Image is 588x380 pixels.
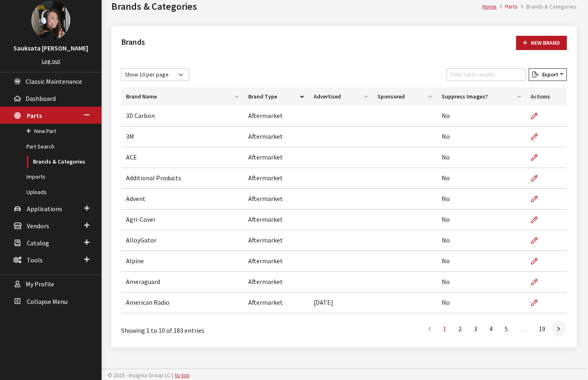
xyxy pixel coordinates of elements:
span: Export [539,71,558,78]
span: Parts [27,111,42,120]
span: Aftermarket [248,194,283,203]
span: No [442,194,450,203]
a: 1 [437,321,452,337]
th: Brand Name: activate to sort column ascending [121,87,243,106]
span: No [442,236,450,244]
span: Aftermarket [248,277,283,286]
a: New Brand [516,36,567,50]
a: Edit Brand [531,293,545,313]
span: Collapse Menu [27,297,67,306]
span: Catalog [27,239,49,247]
td: Advent [121,189,243,210]
td: [DATE] [309,293,373,313]
th: Actions [526,87,567,106]
td: 3D Carbon [121,106,243,127]
span: Aftermarket [248,153,283,161]
a: Edit Brand [531,230,545,251]
span: Aftermarket [248,215,283,223]
td: AlloyGator [121,230,243,251]
span: No [442,111,450,120]
img: Sauksata Ozment [31,1,70,40]
h2: Brands [119,36,147,48]
td: Alpine [121,251,243,272]
a: Edit Brand [531,106,545,126]
a: Edit Brand [531,127,545,147]
button: Export [529,68,567,81]
a: Edit Brand [531,272,545,292]
a: Edit Brand [531,168,545,188]
input: Filter table results [447,68,525,81]
a: 19 [533,321,551,337]
td: Ameraguard [121,272,243,293]
a: 3 [468,321,483,337]
td: Agri-Cover [121,210,243,230]
span: Aftermarket [248,257,283,265]
span: Dashboard [26,94,56,103]
span: No [442,277,450,286]
td: 3M [121,127,243,147]
span: | [172,371,173,379]
a: Log out [42,57,60,65]
div: Showing 1 to 10 of 183 entries [121,320,301,335]
span: No [442,215,450,223]
a: 2 [453,321,467,337]
span: Tools [27,256,43,264]
td: American Radio [121,293,243,313]
a: to top [175,371,190,379]
a: Edit Brand [531,189,545,209]
span: Aftermarket [248,236,283,244]
span: © 2025 - Insignia Group LC [108,371,170,379]
th: Sponsored: activate to sort column ascending [373,87,437,106]
span: Classic Maintenance [26,77,82,85]
span: No [442,174,450,182]
a: Home [482,3,497,10]
span: My Profile [26,280,54,288]
span: No [442,257,450,265]
span: No [442,153,450,161]
span: Vendors [27,222,49,230]
td: ACE [121,147,243,168]
span: Aftermarket [248,174,283,182]
a: Edit Brand [531,251,545,271]
a: Edit Brand [531,210,545,230]
th: Suppress Images?: activate to sort column ascending [437,87,526,106]
span: Applications [27,205,62,213]
a: 5 [499,321,514,337]
span: No [442,132,450,140]
th: Advertised: activate to sort column ascending [309,87,373,106]
h3: Sauksata [PERSON_NAME] [8,43,93,53]
a: 4 [484,321,498,337]
li: Parts [497,2,518,11]
span: No [442,298,450,306]
th: Brand Type: activate to sort column descending [243,87,309,106]
a: Edit Brand [531,147,545,168]
li: Brands & Categories [518,2,577,11]
td: Additional Products [121,168,243,189]
span: Aftermarket [248,298,283,306]
span: Aftermarket [248,132,283,140]
span: Aftermarket [248,111,283,120]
